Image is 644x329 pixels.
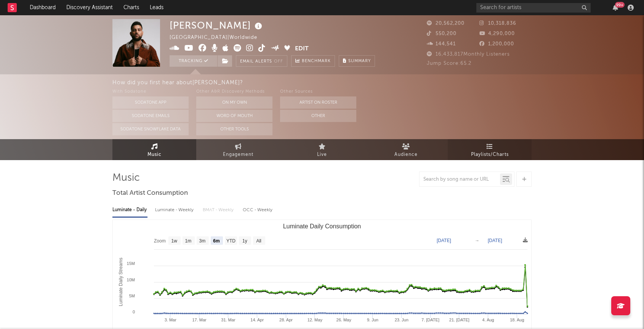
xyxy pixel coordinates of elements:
[449,318,469,322] text: 21. [DATE]
[427,31,457,36] span: 550,200
[367,318,378,322] text: 9. Jun
[437,238,451,243] text: [DATE]
[613,5,618,11] button: 99+
[112,96,189,109] button: Sodatone App
[127,278,135,282] text: 10M
[112,110,189,122] button: Sodatone Emails
[295,44,309,54] button: Edit
[274,59,283,64] em: Off
[421,318,439,322] text: 7. [DATE]
[280,87,356,96] div: Other Sources
[308,318,323,322] text: 12. May
[170,19,264,32] div: [PERSON_NAME]
[317,150,327,159] span: Live
[236,55,287,67] button: Email AlertsOff
[185,238,192,244] text: 1m
[250,318,264,322] text: 14. Apr
[395,318,409,322] text: 23. Jun
[192,318,207,322] text: 17. Mar
[155,204,195,217] div: Luminate - Weekly
[364,139,448,160] a: Audience
[280,96,356,109] button: Artist on Roster
[223,150,253,159] span: Engagement
[427,21,465,26] span: 20,562,200
[302,57,331,66] span: Benchmark
[394,150,418,159] span: Audience
[154,238,166,244] text: Zoom
[221,318,235,322] text: 31. Mar
[243,204,273,217] div: OCC - Weekly
[475,238,479,243] text: →
[510,318,524,322] text: 18. Aug
[170,33,266,42] div: [GEOGRAPHIC_DATA] | Worldwide
[196,96,272,109] button: On My Own
[213,238,219,244] text: 6m
[420,177,500,183] input: Search by song name or URL
[129,294,135,298] text: 5M
[196,123,272,135] button: Other Tools
[112,204,147,217] div: Luminate - Daily
[199,238,206,244] text: 3m
[279,318,293,322] text: 28. Apr
[127,261,135,266] text: 15M
[226,238,235,244] text: YTD
[196,139,280,160] a: Engagement
[283,223,361,229] text: Luminate Daily Consumption
[427,42,456,47] span: 144,541
[448,139,532,160] a: Playlists/Charts
[256,238,261,244] text: All
[280,139,364,160] a: Live
[488,238,502,243] text: [DATE]
[170,55,217,67] button: Tracking
[615,2,625,8] div: 99 +
[280,110,356,122] button: Other
[196,87,272,96] div: Other A&R Discovery Methods
[479,42,514,47] span: 1,200,000
[479,31,515,36] span: 4,290,000
[196,110,272,122] button: Word Of Mouth
[112,123,189,135] button: Sodatone Snowflake Data
[427,52,510,57] span: 16,433,817 Monthly Listeners
[165,318,177,322] text: 3. Mar
[118,258,123,306] text: Luminate Daily Streams
[112,189,188,198] span: Total Artist Consumption
[348,59,371,63] span: Summary
[336,318,352,322] text: 26. May
[427,61,471,66] span: Jump Score: 65.2
[471,150,509,159] span: Playlists/Charts
[133,310,135,314] text: 0
[339,55,375,67] button: Summary
[112,87,189,96] div: With Sodatone
[291,55,335,67] a: Benchmark
[112,78,644,87] div: How did you first hear about [PERSON_NAME] ?
[482,318,494,322] text: 4. Aug
[147,150,162,159] span: Music
[112,139,196,160] a: Music
[479,21,516,26] span: 10,318,836
[242,238,247,244] text: 1y
[476,3,591,13] input: Search for artists
[171,238,178,244] text: 1w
